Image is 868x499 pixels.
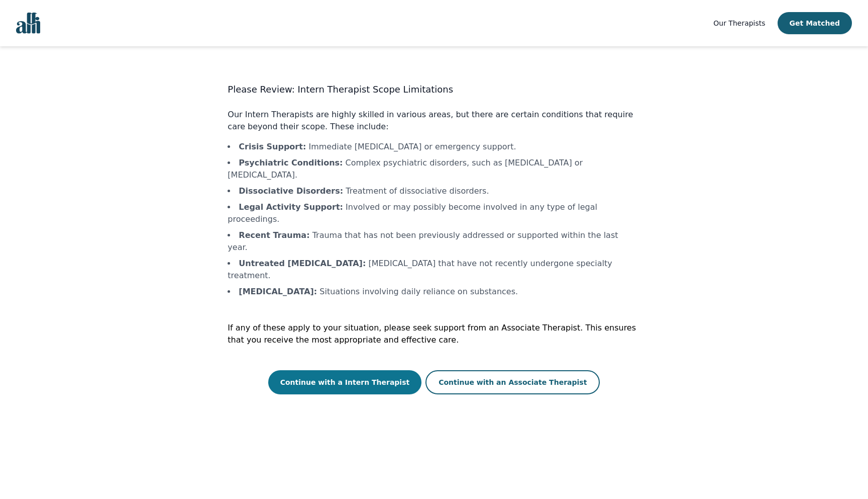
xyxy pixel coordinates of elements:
p: Our Intern Therapists are highly skilled in various areas, but there are certain conditions that ... [228,109,640,133]
li: Involved or may possibly become involved in any type of legal proceedings. [228,201,640,225]
li: Treatment of dissociative disorders. [228,185,640,197]
b: Legal Activity Support : [239,202,343,212]
b: Dissociative Disorders : [239,186,343,196]
p: If any of these apply to your situation, please seek support from an Associate Therapist. This en... [228,322,640,346]
li: Situations involving daily reliance on substances. [228,286,640,298]
img: alli logo [16,13,40,34]
button: Get Matched [778,12,852,34]
b: Crisis Support : [239,142,306,151]
button: Continue with an Associate Therapist [425,370,600,394]
li: Trauma that has not been previously addressed or supported within the last year. [228,229,640,254]
li: Complex psychiatric disorders, such as [MEDICAL_DATA] or [MEDICAL_DATA]. [228,157,640,181]
b: Psychiatric Conditions : [239,158,343,168]
b: Untreated [MEDICAL_DATA] : [239,259,366,268]
b: [MEDICAL_DATA] : [239,287,317,296]
li: Immediate [MEDICAL_DATA] or emergency support. [228,141,640,153]
span: Our Therapists [713,19,765,27]
button: Continue with a Intern Therapist [268,370,422,394]
h3: Please Review: Intern Therapist Scope Limitations [228,82,640,97]
b: Recent Trauma : [239,230,309,240]
li: [MEDICAL_DATA] that have not recently undergone specialty treatment. [228,258,640,282]
a: Our Therapists [713,17,765,29]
